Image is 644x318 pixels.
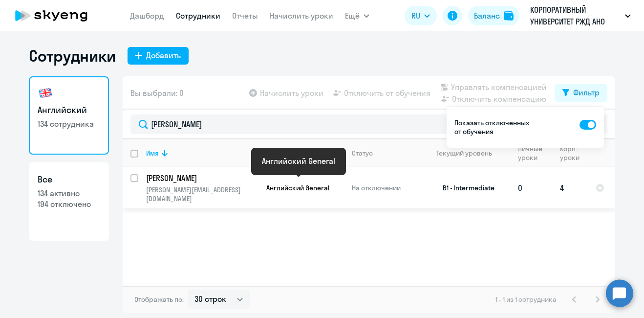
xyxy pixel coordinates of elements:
[29,76,109,155] a: Английский134 сотрудника
[29,162,109,241] a: Все134 активно194 отключено
[555,84,607,102] button: Фильтр
[474,10,500,22] div: Баланс
[504,11,514,21] img: balance
[146,149,258,158] div: Имя
[352,183,419,192] p: На отключении
[411,10,420,22] span: RU
[130,114,607,134] input: Поиск по имени, email, продукту или статусу
[128,47,189,65] button: Добавить
[454,118,532,136] p: Показать отключенных от обучения
[262,155,335,167] div: Английский General
[525,4,636,27] button: КОРПОРАТИВНЫЙ УНИВЕРСИТЕТ РЖД АНО ДПО, RZD (РЖД)/ Российские железные дороги ООО_ KAM
[146,185,258,203] p: [PERSON_NAME][EMAIL_ADDRESS][DOMAIN_NAME]
[130,11,164,21] a: Дашборд
[266,183,329,192] span: Английский General
[352,149,419,158] div: Статус
[468,6,519,25] button: Балансbalance
[560,144,587,162] div: Корп. уроки
[146,49,181,61] div: Добавить
[345,10,360,22] span: Ещё
[38,188,100,199] p: 134 активно
[146,173,257,183] p: [PERSON_NAME]
[518,144,552,162] div: Личные уроки
[530,4,621,27] p: КОРПОРАТИВНЫЙ УНИВЕРСИТЕТ РЖД АНО ДПО, RZD (РЖД)/ Российские железные дороги ООО_ KAM
[29,46,116,66] h1: Сотрудники
[427,149,510,158] div: Текущий уровень
[560,144,581,162] div: Корп. уроки
[134,295,184,304] span: Отображать по:
[510,167,552,208] td: 0
[345,6,369,25] button: Ещё
[38,85,53,101] img: english
[552,167,588,208] td: 4
[405,6,437,25] button: RU
[176,11,220,21] a: Сотрудники
[146,149,159,158] div: Имя
[352,149,373,158] div: Статус
[232,11,258,21] a: Отчеты
[495,295,557,304] span: 1 - 1 из 1 сотрудника
[518,144,545,162] div: Личные уроки
[419,167,510,208] td: B1 - Intermediate
[38,104,100,116] h3: Английский
[436,149,492,158] div: Текущий уровень
[270,11,333,21] a: Начислить уроки
[38,118,100,129] p: 134 сотрудника
[573,87,600,98] div: Фильтр
[146,173,258,183] a: [PERSON_NAME]
[38,173,100,186] h3: Все
[130,87,184,99] span: Вы выбрали: 0
[38,199,100,209] p: 194 отключено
